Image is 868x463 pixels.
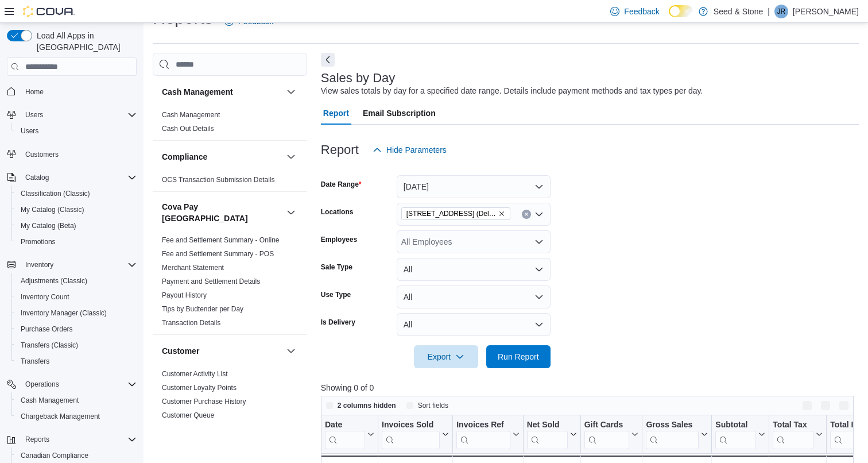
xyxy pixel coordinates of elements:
button: Reports [2,431,141,447]
label: Is Delivery [321,318,355,327]
button: All [397,285,551,308]
span: My Catalog (Classic) [16,203,137,217]
button: Inventory [2,257,141,273]
span: Classification (Classic) [16,187,137,200]
label: Sale Type [321,263,352,272]
button: Remove 616 Chester Rd. (Delta) from selection in this group [498,210,505,217]
span: [STREET_ADDRESS] (Delta) [406,208,496,219]
a: Customer Activity List [162,370,228,378]
button: Catalog [21,171,53,184]
h3: Cash Management [162,86,233,98]
a: Tips by Budtender per Day [162,305,243,313]
a: Cash Management [162,111,220,119]
span: Users [16,124,137,138]
button: Keyboard shortcuts [800,399,814,412]
button: Cash Management [162,86,282,98]
button: Open list of options [534,237,544,246]
div: Subtotal [715,420,756,431]
button: All [397,313,551,336]
div: Net Sold [526,420,567,431]
a: Customer Purchase History [162,398,246,406]
span: Chargeback Management [16,410,137,423]
button: Invoices Ref [456,420,519,449]
button: Date [325,420,374,449]
button: Operations [21,377,64,391]
span: Transfers (Classic) [21,341,78,350]
button: Customer [162,345,282,357]
button: Subtotal [715,420,765,449]
span: Canadian Compliance [16,449,137,462]
p: | [768,5,770,18]
div: Gift Cards [584,420,629,431]
button: Invoices Sold [382,420,449,449]
div: Invoices Ref [456,420,510,449]
span: Transfers [21,357,49,366]
div: Gross Sales [646,420,699,449]
span: Promotions [16,235,137,249]
button: Customer [284,344,298,358]
label: Date Range [321,180,362,189]
a: Customer Queue [162,411,214,419]
button: [DATE] [397,175,551,198]
button: Inventory [21,258,58,272]
button: Clear input [522,210,531,219]
div: Net Sold [526,420,567,449]
span: Load All Apps in [GEOGRAPHIC_DATA] [32,30,137,53]
span: Inventory [25,260,53,269]
button: Gross Sales [646,420,708,449]
button: My Catalog (Beta) [11,218,141,234]
span: Catalog [21,171,137,184]
button: All [397,258,551,281]
span: 2 columns hidden [338,401,396,410]
div: Invoices Sold [382,420,440,431]
label: Employees [321,235,357,244]
span: Purchase Orders [16,322,137,336]
span: Sort fields [418,401,448,410]
span: Cash Management [16,393,137,407]
span: Classification (Classic) [21,189,90,198]
button: Inventory Count [11,289,141,305]
button: Promotions [11,234,141,250]
div: Invoices Sold [382,420,440,449]
a: My Catalog (Beta) [16,219,81,233]
div: Gross Sales [646,420,699,431]
span: Inventory Count [21,292,69,302]
label: Locations [321,207,354,217]
div: Cash Management [153,108,307,140]
a: Promotions [16,235,60,249]
button: Purchase Orders [11,321,141,337]
span: Operations [25,380,59,389]
button: Hide Parameters [368,138,451,161]
span: Email Subscription [363,102,436,125]
button: Inventory Manager (Classic) [11,305,141,321]
button: Transfers [11,353,141,369]
span: Users [25,110,43,119]
button: Run Report [486,345,551,368]
span: My Catalog (Beta) [16,219,137,233]
span: Purchase Orders [21,325,73,334]
div: Subtotal [715,420,756,449]
span: Feedback [624,6,659,17]
button: Next [321,53,335,67]
button: Cash Management [11,392,141,408]
a: Chargeback Management [16,410,104,423]
h3: Report [321,143,359,157]
span: Hide Parameters [386,144,447,156]
div: Total Tax [773,420,813,431]
span: Inventory Count [16,290,137,304]
a: Transfers [16,354,54,368]
button: Adjustments (Classic) [11,273,141,289]
div: Jimmie Rao [774,5,788,18]
p: Showing 0 of 0 [321,382,859,393]
a: Payout History [162,291,207,299]
span: Inventory Manager (Classic) [16,306,137,320]
span: My Catalog (Beta) [21,221,76,230]
span: My Catalog (Classic) [21,205,84,214]
a: Fee and Settlement Summary - POS [162,250,274,258]
a: Customer Loyalty Points [162,384,237,392]
span: Chargeback Management [21,412,100,421]
span: Report [323,102,349,125]
a: My Catalog (Classic) [16,203,89,217]
a: Canadian Compliance [16,449,93,462]
button: Cova Pay [GEOGRAPHIC_DATA] [284,206,298,219]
